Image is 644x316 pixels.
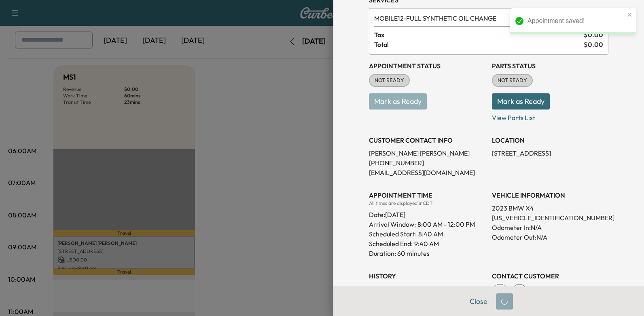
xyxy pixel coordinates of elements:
p: Created By : [PERSON_NAME] [369,284,485,294]
p: [EMAIL_ADDRESS][DOMAIN_NAME] [369,168,485,177]
span: NOT READY [493,76,532,84]
button: close [627,11,633,18]
p: 8:40 AM [418,229,443,239]
p: 2023 BMW X4 [492,203,608,213]
p: Odometer In: N/A [492,223,608,232]
p: View Parts List [492,110,608,122]
h3: APPOINTMENT TIME [369,190,485,200]
span: $ 0.00 [584,40,603,49]
p: Scheduled End: [369,239,413,249]
p: 9:40 AM [414,239,439,249]
div: Date: [DATE] [369,206,485,219]
h3: CONTACT CUSTOMER [492,271,608,281]
p: Duration: 60 minutes [369,249,485,258]
h3: LOCATION [492,135,608,145]
h3: CUSTOMER CONTACT INFO [369,135,485,145]
h3: Parts Status [492,61,608,71]
span: NOT READY [370,76,409,84]
button: Close [464,293,493,310]
p: [STREET_ADDRESS] [492,148,608,158]
p: [PERSON_NAME] [PERSON_NAME] [369,148,485,158]
span: 8:00 AM - 12:00 PM [417,219,475,229]
p: Odometer Out: N/A [492,232,608,242]
p: [PHONE_NUMBER] [369,158,485,168]
h3: VEHICLE INFORMATION [492,190,608,200]
p: [US_VEHICLE_IDENTIFICATION_NUMBER] [492,213,608,223]
span: Tax [374,30,584,40]
h3: Appointment Status [369,61,485,71]
span: Total [374,40,584,49]
p: Scheduled Start: [369,229,417,239]
h3: History [369,271,485,281]
div: All times are displayed in CDT [369,200,485,206]
div: Appointment saved! [527,16,625,26]
p: Arrival Window: [369,219,485,229]
span: FULL SYNTHETIC OIL CHANGE [374,13,580,23]
button: Mark as Ready [492,93,550,110]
